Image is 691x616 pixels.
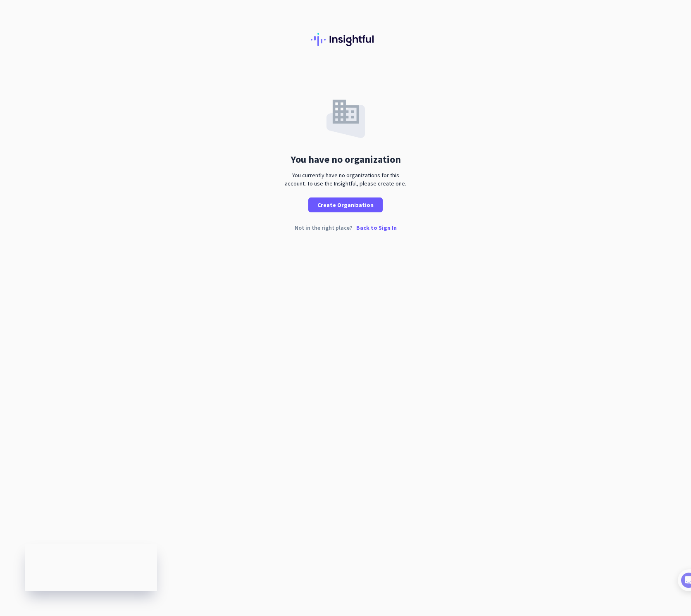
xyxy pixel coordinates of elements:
p: Back to Sign In [356,225,397,231]
iframe: Insightful Status [25,544,157,591]
div: You have no organization [291,155,401,164]
div: You currently have no organizations for this account. To use the Insightful, please create one. [281,171,410,188]
button: Create Organization [308,197,383,212]
span: Create Organization [317,201,374,209]
img: Insightful [311,33,380,46]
